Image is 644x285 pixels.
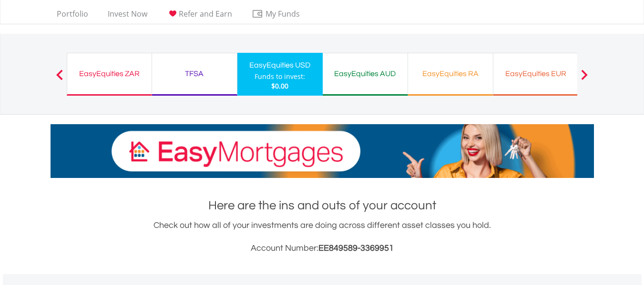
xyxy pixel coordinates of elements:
[318,244,394,253] span: EE849589-3369951
[51,219,594,255] div: Check out how all of your investments are doing across different asset classes you hold.
[499,67,572,80] div: EasyEquities EUR
[252,8,314,20] span: My Funds
[158,67,231,80] div: TFSA
[51,242,594,255] h3: Account Number:
[243,59,317,72] div: EasyEquities USD
[328,67,402,80] div: EasyEquities AUD
[51,197,594,214] h1: Here are the ins and outs of your account
[50,74,69,84] button: Previous
[104,9,151,24] a: Invest Now
[53,9,92,24] a: Portfolio
[271,81,288,90] span: $0.00
[179,9,232,19] span: Refer and Earn
[255,72,305,81] div: Funds to invest:
[51,124,594,178] img: EasyMortage Promotion Banner
[73,67,146,80] div: EasyEquities ZAR
[414,67,487,80] div: EasyEquities RA
[163,9,236,24] a: Refer and Earn
[575,74,594,84] button: Next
